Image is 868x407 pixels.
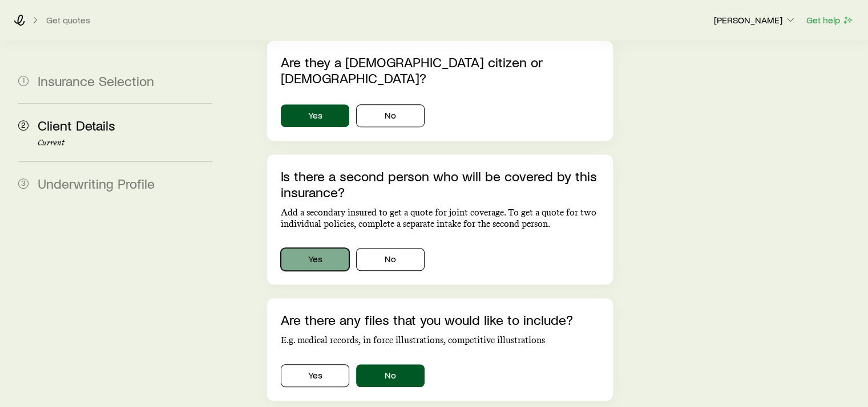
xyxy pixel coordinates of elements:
p: E.g. medical records, in force illustrations, competitive illustrations [281,335,599,346]
span: 3 [18,178,29,189]
span: Insurance Selection [38,72,154,89]
p: Is there a second person who will be covered by this insurance? [281,168,599,200]
button: Yes [281,364,349,387]
button: No [356,104,425,127]
span: Client Details [38,117,115,133]
button: No [356,364,425,387]
span: 1 [18,76,29,86]
p: [PERSON_NAME] [714,14,796,26]
p: Add a secondary insured to get a quote for joint coverage. To get a quote for two individual poli... [281,207,599,230]
button: Yes [281,248,349,271]
span: Underwriting Profile [38,175,155,192]
p: Current [38,139,212,148]
button: No [356,248,425,271]
span: 2 [18,120,29,131]
button: Yes [281,104,349,127]
button: [PERSON_NAME] [713,14,797,27]
button: Get quotes [46,15,91,26]
p: Are they a [DEMOGRAPHIC_DATA] citizen or [DEMOGRAPHIC_DATA]? [281,54,599,86]
p: Are there any files that you would like to include? [281,312,599,328]
button: Get help [806,14,854,27]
